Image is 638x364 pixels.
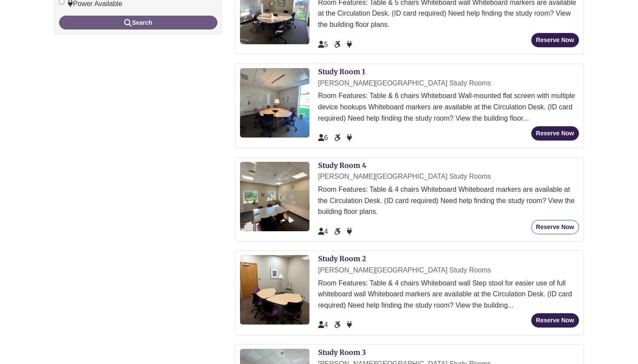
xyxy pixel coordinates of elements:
div: [PERSON_NAME][GEOGRAPHIC_DATA] Study Rooms [318,78,579,89]
a: Study Room 4 [318,161,366,170]
span: Accessible Seat/Space [334,228,342,235]
div: [PERSON_NAME][GEOGRAPHIC_DATA] Study Rooms [318,265,579,276]
span: Power Available [347,41,352,48]
span: Power Available [347,134,352,141]
span: The capacity of this space [318,134,328,141]
a: Study Room 1 [318,67,365,76]
img: Study Room 2 [240,255,309,325]
button: Search [59,16,217,30]
button: Reserve Now [531,126,579,141]
span: Power Available [347,321,352,328]
span: Accessible Seat/Space [334,41,342,48]
div: [PERSON_NAME][GEOGRAPHIC_DATA] Study Rooms [318,171,579,182]
span: Accessible Seat/Space [334,321,342,328]
span: The capacity of this space [318,321,328,328]
span: The capacity of this space [318,228,328,235]
img: Study Room 1 [240,68,309,138]
a: Study Room 3 [318,348,366,357]
button: Reserve Now [531,220,579,234]
span: Accessible Seat/Space [334,134,342,141]
img: Study Room 4 [240,162,309,231]
button: Reserve Now [531,313,579,328]
button: Reserve Now [531,33,579,47]
span: The capacity of this space [318,41,328,48]
div: Room Features: Table & 6 chairs Whiteboard Wall-mounted flat screen with multiple device hookups ... [318,90,579,124]
div: Room Features: Table & 4 chairs Whiteboard Whiteboard markers are available at the Circulation De... [318,184,579,217]
span: Power Available [347,228,352,235]
a: Study Room 2 [318,254,366,263]
div: Room Features: Table & 4 chairs Whiteboard wall Step stool for easier use of full whiteboard wall... [318,278,579,311]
